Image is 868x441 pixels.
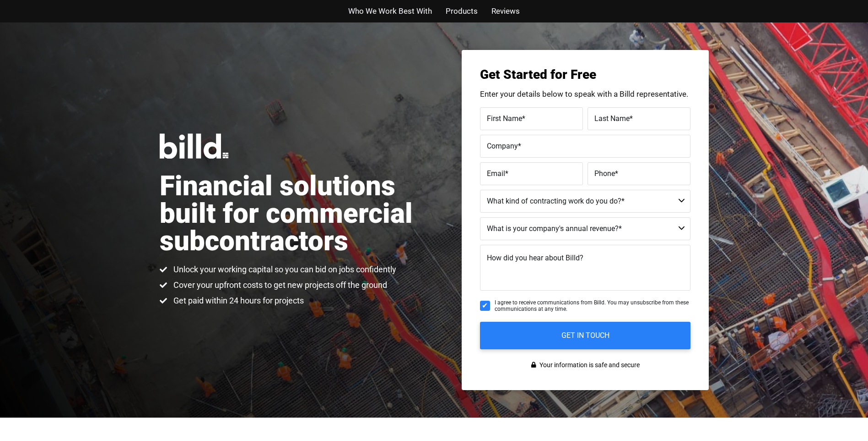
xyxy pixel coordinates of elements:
[495,299,690,313] span: I agree to receive communications from Billd. You may unsubscribe from these communications at an...
[480,301,490,311] input: I agree to receive communications from Billd. You may unsubscribe from these communications at an...
[480,90,690,98] p: Enter your details below to speak with a Billd representative.
[171,280,387,291] span: Cover your upfront costs to get new projects off the ground
[487,114,522,122] span: First Name
[171,264,396,275] span: Unlock your working capital so you can bid on jobs confidently
[537,358,640,372] span: Your information is safe and secure
[487,254,583,262] span: How did you hear about Billd?
[171,295,304,306] span: Get paid within 24 hours for projects
[487,169,505,177] span: Email
[480,322,690,349] input: GET IN TOUCH
[480,68,690,81] h3: Get Started for Free
[594,169,615,177] span: Phone
[348,5,432,18] a: Who We Work Best With
[160,172,434,255] h1: Financial solutions built for commercial subcontractors
[446,5,478,18] a: Products
[491,5,520,18] a: Reviews
[594,114,630,122] span: Last Name
[487,141,518,150] span: Company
